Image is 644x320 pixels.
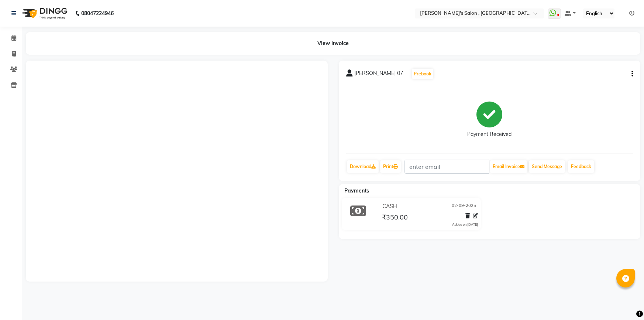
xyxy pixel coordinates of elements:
a: Download [347,160,379,173]
button: Prebook [412,69,433,79]
div: Payment Received [467,130,512,138]
span: 02-09-2025 [452,202,476,210]
button: Email Invoice [490,160,527,173]
span: Payments [344,187,369,194]
a: Print [380,160,401,173]
img: logo [19,3,69,24]
button: Send Message [529,160,565,173]
input: enter email [404,160,489,174]
iframe: chat widget [613,290,637,313]
span: CASH [382,202,397,210]
span: ₹350.00 [382,213,408,223]
b: 08047224946 [81,3,114,24]
span: [PERSON_NAME] 07 [354,69,403,80]
div: View Invoice [26,32,640,55]
div: Added on [DATE] [452,222,478,227]
a: Feedback [568,160,594,173]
